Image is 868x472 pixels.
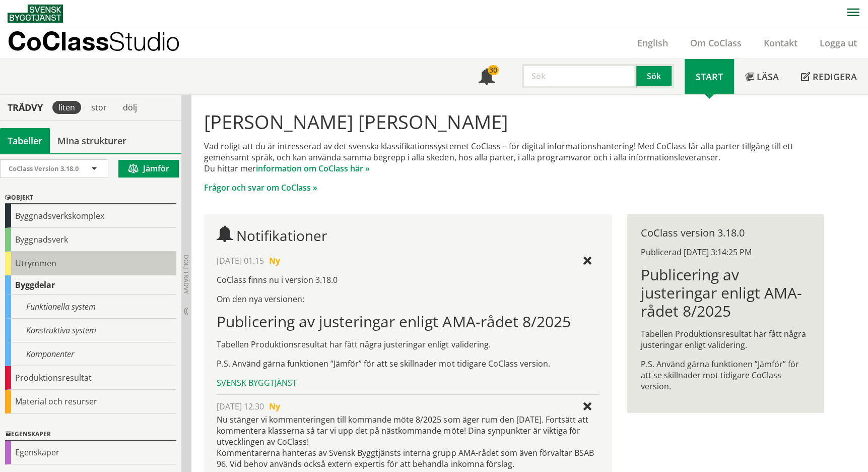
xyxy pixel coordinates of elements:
[204,110,823,133] h1: [PERSON_NAME] [PERSON_NAME]
[9,164,79,173] span: CoClass Version 3.18.0
[5,366,176,390] div: Produktionsresultat
[522,64,636,88] input: Sök
[118,160,179,178] button: Jämför
[85,101,113,114] div: stor
[5,275,176,295] div: Byggdelar
[488,65,499,75] div: 30
[217,274,599,285] p: CoClass finns nu i version 3.18.0
[204,141,823,174] p: Vad roligt att du är intresserad av det svenska klassifikationssystemet CoClass – för digital inf...
[256,163,370,174] a: information om CoClass här »
[109,26,180,56] span: Studio
[2,102,48,113] div: Trädvy
[182,255,190,294] span: Dölj trädvy
[8,27,202,58] a: CoClassStudio
[217,293,599,305] p: Om den nya versionen:
[217,414,599,469] div: Nu stänger vi kommenteringen till kommande möte 8/2025 som äger rum den [DATE]. Fortsätt att komm...
[5,441,176,464] div: Egenskaper
[204,182,317,193] a: Frågor och svar om CoClass »
[5,204,176,228] div: Byggnadsverkskomplex
[5,319,176,342] div: Konstruktiva system
[5,228,176,252] div: Byggnadsverk
[640,266,810,320] h1: Publicering av justeringar enligt AMA-rådet 8/2025
[468,59,506,94] a: 30
[217,401,264,412] span: [DATE] 12.30
[636,64,674,88] button: Sök
[626,37,679,49] a: English
[5,429,176,441] div: Egenskaper
[479,70,495,86] span: Notifikationer
[5,295,176,319] div: Funktionella system
[269,401,280,412] span: Ny
[117,101,143,114] div: dölj
[52,101,81,114] div: liten
[640,328,810,350] p: Tabellen Produktionsresultat har fått några justeringar enligt validering.
[640,359,810,392] p: P.S. Använd gärna funktionen ”Jämför” för att se skillnader mot tidigare CoClass version.
[217,377,599,388] div: Svensk Byggtjänst
[640,227,810,239] div: CoClass version 3.18.0
[8,5,63,23] img: Svensk Byggtjänst
[269,255,280,266] span: Ny
[217,313,599,331] h1: Publicering av justeringar enligt AMA-rådet 8/2025
[217,339,599,350] p: Tabellen Produktionsresultat har fått några justeringar enligt validering.
[5,342,176,366] div: Komponenter
[217,255,264,266] span: [DATE] 01.15
[640,247,810,258] div: Publicerad [DATE] 3:14:25 PM
[217,358,599,369] p: P.S. Använd gärna funktionen ”Jämför” för att se skillnader mot tidigare CoClass version.
[5,192,176,204] div: Objekt
[8,35,180,47] p: CoClass
[236,226,327,245] span: Notifikationer
[5,390,176,414] div: Material och resurser
[5,252,176,275] div: Utrymmen
[50,128,134,153] a: Mina strukturer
